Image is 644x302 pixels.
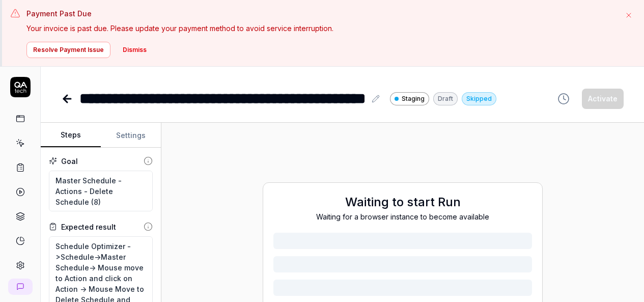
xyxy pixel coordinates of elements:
[8,279,33,295] a: New conversation
[117,42,153,58] button: Dismiss
[433,92,458,105] div: Draft
[582,89,624,109] button: Activate
[26,8,615,19] h3: Payment Past Due
[26,42,110,58] button: Resolve Payment Issue
[402,94,425,103] span: Staging
[551,89,576,109] button: View version history
[462,92,496,105] div: Skipped
[41,123,101,148] button: Steps
[273,211,532,222] div: Waiting for a browser instance to become available
[61,156,78,167] div: Goal
[26,23,615,34] p: Your invoice is past due. Please update your payment method to avoid service interruption.
[101,123,161,148] button: Settings
[61,222,116,232] div: Expected result
[390,92,429,105] a: Staging
[273,193,532,211] h2: Waiting to start Run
